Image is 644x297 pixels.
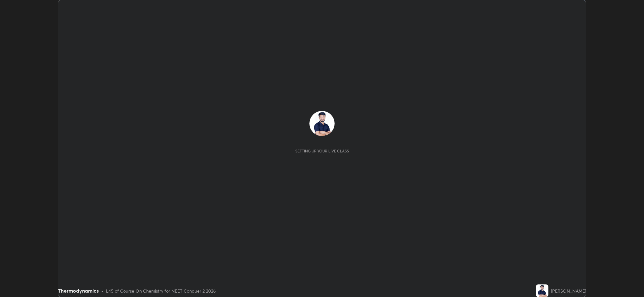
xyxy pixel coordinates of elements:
[536,284,548,297] img: b6b514b303f74ddc825c6b0aeaa9deff.jpg
[551,288,586,294] div: [PERSON_NAME]
[309,111,335,136] img: b6b514b303f74ddc825c6b0aeaa9deff.jpg
[58,287,99,294] div: Thermodynamics
[106,288,216,294] div: L45 of Course On Chemistry for NEET Conquer 2 2026
[295,149,349,153] div: Setting up your live class
[101,288,103,294] div: •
